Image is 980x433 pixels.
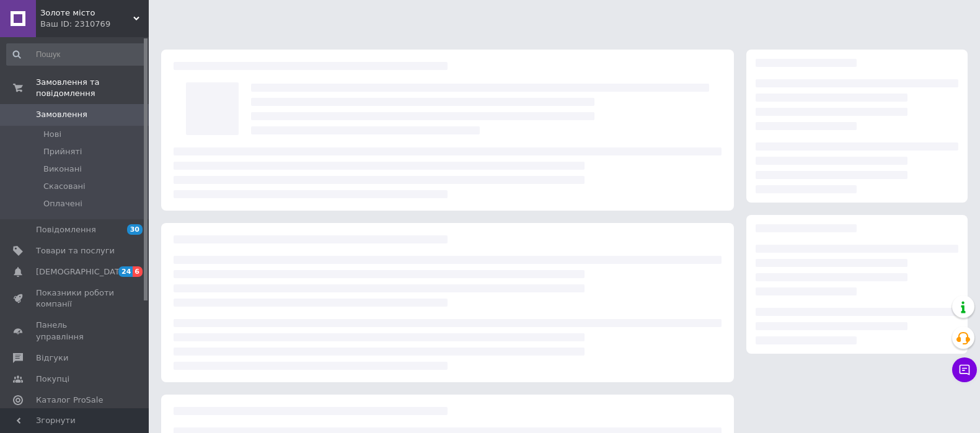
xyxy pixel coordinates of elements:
[36,266,128,278] span: [DEMOGRAPHIC_DATA]
[43,164,82,175] span: Виконані
[36,245,115,256] span: Товари та послуги
[36,352,68,364] span: Відгуки
[36,395,103,406] span: Каталог ProSale
[36,224,96,235] span: Повідомлення
[40,7,133,19] span: Золоте місто
[36,77,149,99] span: Замовлення та повідомлення
[43,181,86,192] span: Скасовані
[127,224,143,235] span: 30
[36,374,69,385] span: Покупці
[36,320,115,342] span: Панель управління
[952,357,977,382] button: Чат з покупцем
[6,43,146,66] input: Пошук
[40,19,149,30] div: Ваш ID: 2310769
[43,129,61,140] span: Нові
[133,266,143,277] span: 6
[43,146,82,157] span: Прийняті
[118,266,133,277] span: 24
[43,198,82,209] span: Оплачені
[36,109,87,120] span: Замовлення
[36,287,115,310] span: Показники роботи компанії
